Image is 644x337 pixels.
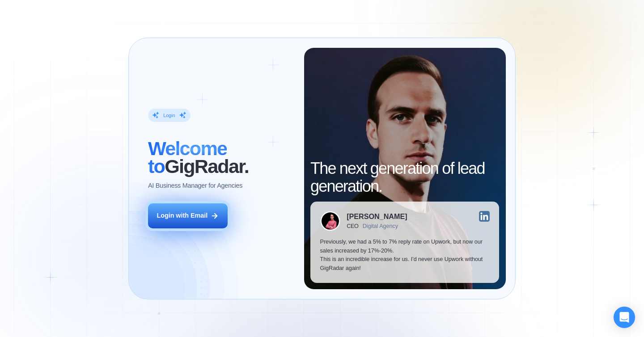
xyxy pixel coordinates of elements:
[310,160,499,195] h2: The next generation of lead generation.
[148,181,242,190] p: AI Business Manager for Agencies
[363,223,398,229] div: Digital Agency
[347,213,407,220] div: [PERSON_NAME]
[148,140,294,175] h2: ‍ GigRadar.
[157,211,208,220] div: Login with Email
[320,238,490,273] p: Previously, we had a 5% to 7% reply rate on Upwork, but now our sales increased by 17%-20%. This ...
[347,223,359,229] div: CEO
[163,112,175,118] div: Login
[614,307,635,328] div: Open Intercom Messenger
[148,203,228,228] button: Login with Email
[148,138,227,177] span: Welcome to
